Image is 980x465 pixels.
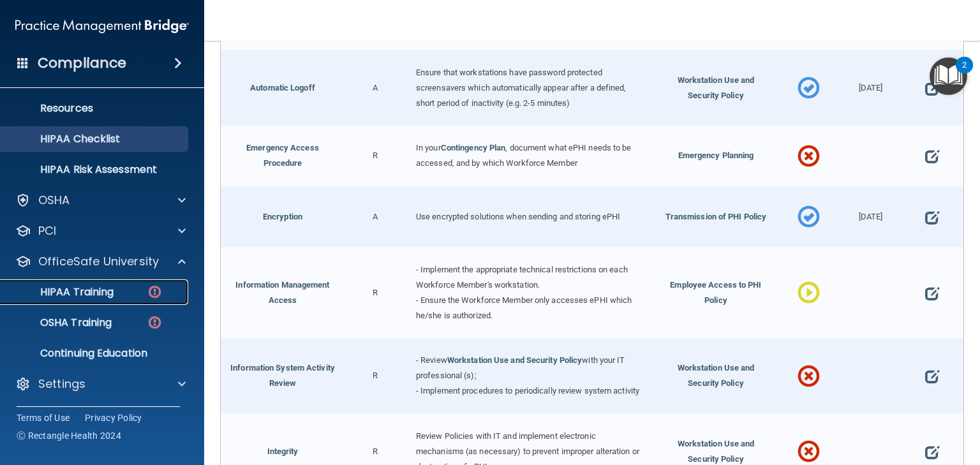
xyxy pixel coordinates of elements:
[416,355,447,365] span: - Review
[678,151,754,160] span: Emergency Planning
[665,212,767,221] span: Transmission of PHI Policy
[8,163,182,176] p: HIPAA Risk Assessment
[416,212,620,221] span: Use encrypted solutions when sending and storing ePHI
[15,13,189,39] img: PMB logo
[8,102,182,115] p: Resources
[678,75,755,100] span: Workstation Use and Security Policy
[416,295,632,320] span: - Ensure the Workforce Member only accesses ePHI which he/she is authorized.
[147,314,163,330] img: danger-circle.6113f641.png
[230,363,335,388] a: Information System Activity Review
[416,386,639,395] span: - Implement procedures to periodically review system activity
[416,143,632,168] span: , document what ePHI needs to be accessed, and by which Workforce Member
[840,50,902,125] div: [DATE]
[267,447,299,456] a: Integrity
[840,186,902,247] div: [DATE]
[235,280,329,305] a: Information Management Access
[147,284,163,300] img: danger-circle.6113f641.png
[250,83,315,92] a: Automatic Logoff
[930,57,967,95] button: Open Resource Center, 2 new notifications
[38,254,159,269] p: OfficeSafe University
[8,286,114,299] p: HIPAA Training
[15,223,186,239] a: PCI
[678,439,755,464] span: Workstation Use and Security Policy
[15,254,186,269] a: OfficeSafe University
[416,143,441,152] span: In your
[345,50,406,125] div: A
[8,316,112,329] p: OSHA Training
[38,376,85,392] p: Settings
[15,193,186,208] a: OSHA
[345,126,406,186] div: R
[345,186,406,247] div: A
[678,363,755,388] span: Workstation Use and Security Policy
[416,265,628,290] span: - Implement the appropriate technical restrictions on each Workforce Member's workstation.
[17,429,121,442] span: Ⓒ Rectangle Health 2024
[416,68,627,108] span: Ensure that workstations have password protected screensavers which automatically appear after a ...
[8,133,182,145] p: HIPAA Checklist
[15,376,186,392] a: Settings
[670,280,761,305] span: Employee Access to PHI Policy
[345,247,406,337] div: R
[441,143,506,152] a: Contingency Plan
[85,411,142,424] a: Privacy Policy
[962,65,967,82] div: 2
[17,411,70,424] a: Terms of Use
[8,347,182,360] p: Continuing Education
[38,223,56,239] p: PCI
[38,193,70,208] p: OSHA
[263,212,302,221] a: Encryption
[38,54,126,72] h4: Compliance
[345,338,406,413] div: R
[447,355,583,365] a: Workstation Use and Security Policy
[246,143,319,168] a: Emergency Access Procedure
